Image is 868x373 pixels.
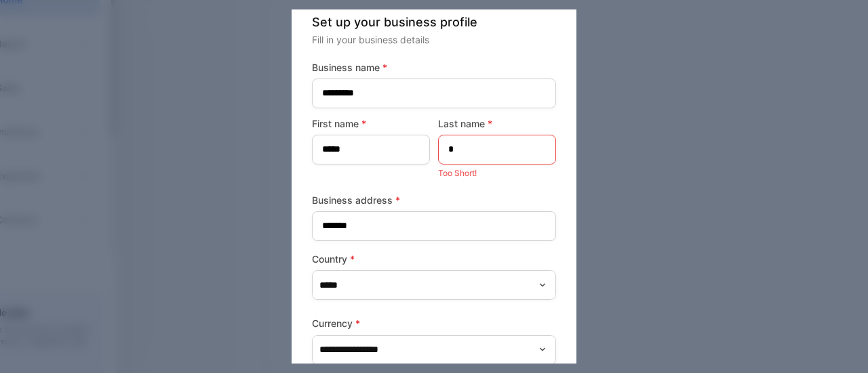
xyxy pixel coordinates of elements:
[312,116,430,131] label: First name
[312,13,556,31] p: Set up your business profile
[438,164,556,182] p: Too Short!
[438,116,556,131] label: Last name
[312,32,556,47] p: Fill in your business details
[312,252,556,266] label: Country
[312,316,556,330] label: Currency
[312,193,556,207] label: Business address
[312,60,556,74] label: Business name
